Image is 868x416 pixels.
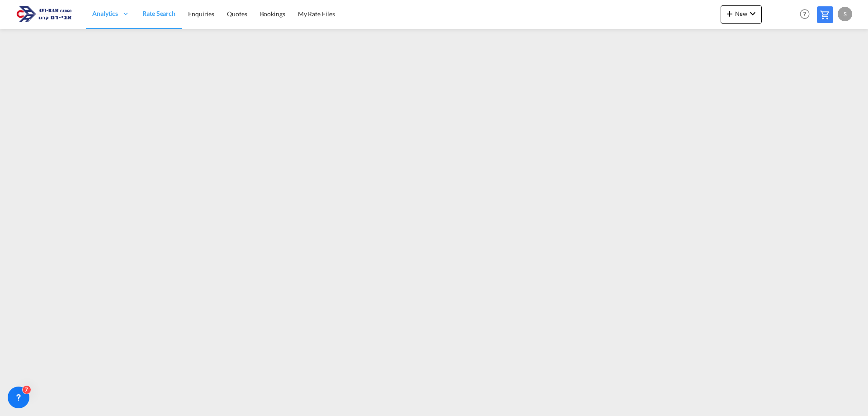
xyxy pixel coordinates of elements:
span: Help [797,6,812,22]
div: S [838,7,852,21]
img: 166978e0a5f911edb4280f3c7a976193.png [14,4,75,24]
button: icon-plus 400-fgNewicon-chevron-down [721,5,762,24]
span: Rate Search [142,10,175,17]
span: My Rate Files [298,10,335,18]
span: New [724,10,758,17]
div: Help [797,6,817,23]
md-icon: icon-chevron-down [747,8,758,19]
span: Analytics [92,9,118,18]
span: Quotes [227,10,247,18]
span: Enquiries [188,10,214,18]
span: Bookings [260,10,285,18]
md-icon: icon-plus 400-fg [724,8,735,19]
